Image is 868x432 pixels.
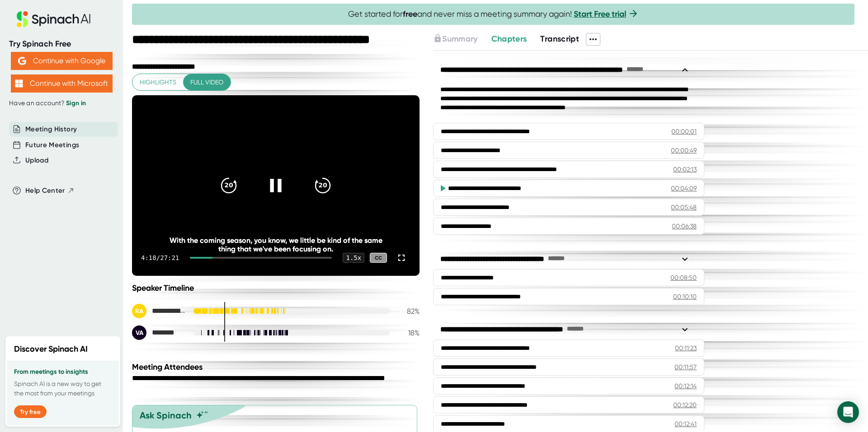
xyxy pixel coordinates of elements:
[670,273,697,282] div: 00:08:50
[403,9,417,19] b: free
[9,39,114,49] div: Try Spinach Free
[433,33,477,45] button: Summary
[132,362,422,372] div: Meeting Attendees
[9,99,114,107] div: Have an account?
[14,379,112,398] p: Spinach AI is a new way to get the most from your meetings
[671,203,697,212] div: 00:05:48
[671,127,697,136] div: 00:00:01
[25,186,75,196] button: Help Center
[397,307,420,316] div: 82 %
[140,410,192,421] div: Ask Spinach
[675,362,697,372] div: 00:11:57
[25,140,79,150] button: Future Meetings
[675,381,697,390] div: 00:12:14
[66,99,86,107] a: Sign in
[132,283,420,293] div: Speaker Timeline
[675,344,697,353] div: 00:11:23
[132,304,146,318] div: RA
[190,77,223,88] span: Full video
[25,186,65,196] span: Help Center
[14,405,47,418] button: Try free
[141,254,179,261] div: 4:18 / 27:21
[491,33,527,45] button: Chapters
[132,74,184,91] button: Highlights
[673,400,697,409] div: 00:12:20
[132,325,186,340] div: Vic Abla
[442,34,477,44] span: Summary
[673,165,697,174] div: 00:02:13
[18,57,26,65] img: Aehbyd4JwY73AAAAAElFTkSuQmCC
[11,74,113,93] button: Continue with Microsoft
[14,343,88,355] h2: Discover Spinach AI
[433,33,491,46] div: Upgrade to access
[540,34,579,44] span: Transcript
[14,368,112,376] h3: From meetings to insights
[672,222,697,231] div: 00:06:38
[671,146,697,155] div: 00:00:49
[574,9,626,19] a: Start Free trial
[397,329,420,337] div: 18 %
[370,253,387,263] div: CC
[25,124,77,135] button: Meeting History
[837,401,859,423] div: Open Intercom Messenger
[140,77,176,88] span: Highlights
[540,33,579,45] button: Transcript
[675,419,697,428] div: 00:12:41
[673,292,697,301] div: 00:10:10
[161,236,391,253] div: With the coming season, you know, we little be kind of the same thing that we've been focusing on.
[671,184,697,193] div: 00:04:09
[25,155,48,166] button: Upload
[348,9,639,19] span: Get started for and never miss a meeting summary again!
[132,325,146,340] div: VA
[343,253,364,263] div: 1.5 x
[491,34,527,44] span: Chapters
[11,52,113,70] button: Continue with Google
[183,74,231,91] button: Full video
[132,304,186,318] div: Rassul Abdur-Rahim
